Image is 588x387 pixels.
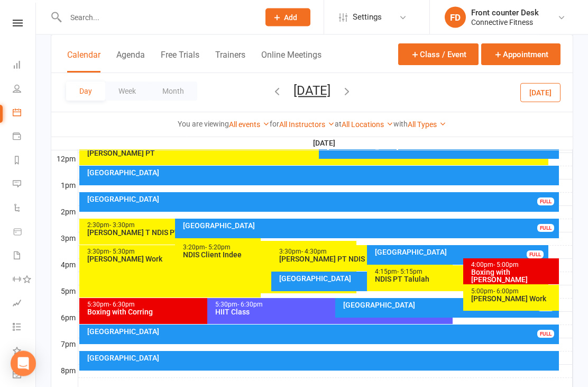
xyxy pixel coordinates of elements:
div: 4:00pm [471,262,557,269]
button: Class / Event [398,43,479,65]
div: Front counter Desk [471,8,539,17]
button: Online Meetings [261,50,321,73]
th: 3pm [51,232,78,246]
th: 7pm [51,338,78,352]
span: Add [284,13,297,22]
button: Calendar [67,50,100,73]
span: - 5:15pm [397,268,422,276]
div: 3:30pm [87,249,259,256]
div: [PERSON_NAME] Work [471,295,557,303]
div: [GEOGRAPHIC_DATA] [343,302,557,309]
div: 5:30pm [87,302,323,309]
button: Day [66,82,105,101]
button: Week [105,82,149,101]
button: Trainers [215,50,245,73]
button: Month [149,82,197,101]
strong: at [335,120,342,128]
a: All Types [408,120,446,129]
th: 1pm [51,179,78,193]
th: 8pm [51,365,78,378]
a: What's New [13,340,36,364]
div: [GEOGRAPHIC_DATA] [182,222,557,230]
span: Settings [353,5,382,29]
button: Appointment [481,43,561,65]
a: Reports [13,149,36,173]
div: FULL [527,251,544,259]
th: 2pm [51,206,78,219]
div: [GEOGRAPHIC_DATA] [87,328,557,336]
div: 5:00pm [471,289,557,295]
a: Product Sales [13,221,36,245]
th: 6pm [51,312,78,325]
div: [GEOGRAPHIC_DATA] [279,275,451,283]
div: FULL [537,224,554,232]
span: - 3:30pm [109,222,135,229]
button: Agenda [116,50,145,73]
button: [DATE] [520,83,561,102]
div: [GEOGRAPHIC_DATA] [87,196,557,203]
a: People [13,78,36,102]
div: [PERSON_NAME] PT [87,150,547,157]
div: FULL [537,330,554,338]
span: - 6:30pm [237,301,263,309]
div: FD [445,7,466,28]
div: 4:15pm [374,269,546,276]
div: 5:30pm [215,302,451,309]
div: HIIT Class [215,309,451,316]
div: 2:30pm [87,222,259,229]
span: - 4:30pm [301,248,327,256]
div: [PERSON_NAME] T NDIS PT [87,229,259,237]
div: Boxing with Corring [87,309,323,316]
a: All Instructors [279,120,335,129]
div: Connective Fitness [471,17,539,27]
strong: You are viewing [178,120,229,128]
div: NDIS Client Indee [182,251,354,259]
a: All events [229,120,270,129]
button: Free Trials [161,50,199,73]
a: Dashboard [13,54,36,78]
a: Calendar [13,102,36,125]
span: - 5:00pm [493,262,519,269]
button: Add [265,8,310,26]
button: [DATE] [293,83,330,98]
span: - 6:30pm [109,301,135,309]
a: Assessments [13,292,36,316]
th: 4pm [51,259,78,272]
a: All Locations [342,120,393,129]
div: 3:30pm [279,249,451,256]
div: Boxing with [PERSON_NAME] [471,269,557,284]
div: FULL [537,198,554,206]
div: Open Intercom Messenger [11,351,36,376]
span: - 5:20pm [205,244,231,251]
span: - 5:30pm [109,248,135,256]
div: [GEOGRAPHIC_DATA] [87,169,557,177]
span: - 6:00pm [493,288,519,295]
input: Search... [62,10,252,25]
div: [GEOGRAPHIC_DATA] [374,249,546,256]
div: [GEOGRAPHIC_DATA] [87,355,557,362]
div: [PERSON_NAME] PT NDIS [279,256,451,263]
div: 3:20pm [182,245,354,251]
strong: for [270,120,279,128]
th: [DATE] [78,137,573,150]
div: NDIS PT Talulah [374,276,546,283]
th: 5pm [51,285,78,299]
a: Payments [13,125,36,149]
strong: with [393,120,408,128]
div: [PERSON_NAME] Work [87,256,259,263]
th: 12pm [51,153,78,166]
